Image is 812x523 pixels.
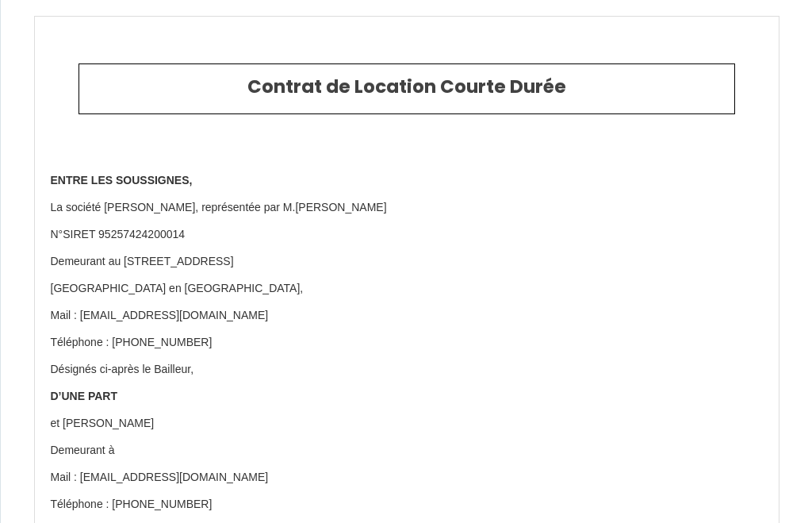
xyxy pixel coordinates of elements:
[51,470,763,486] p: Mail : [EMAIL_ADDRESS][DOMAIN_NAME]
[51,254,763,270] p: Demeurant au [STREET_ADDRESS]
[51,335,763,351] p: Téléphone : [PHONE_NUMBER]
[91,76,722,98] h2: Contrat de Location Courte Durée
[51,308,763,324] p: Mail : [EMAIL_ADDRESS][DOMAIN_NAME]
[51,174,193,187] strong: ENTRE LES SOUSSIGNES,
[51,497,763,513] p: Téléphone : [PHONE_NUMBER]
[51,227,763,243] p: N°SIRET 95257424200014
[51,443,763,459] p: Demeurant à
[51,281,763,297] p: [GEOGRAPHIC_DATA] en [GEOGRAPHIC_DATA],
[51,416,763,432] p: et [PERSON_NAME]
[51,390,118,402] strong: D’UNE PART
[51,200,763,216] p: La société [PERSON_NAME], représentée par M.[PERSON_NAME]
[51,362,763,378] p: Désignés ci-après le Bailleur,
